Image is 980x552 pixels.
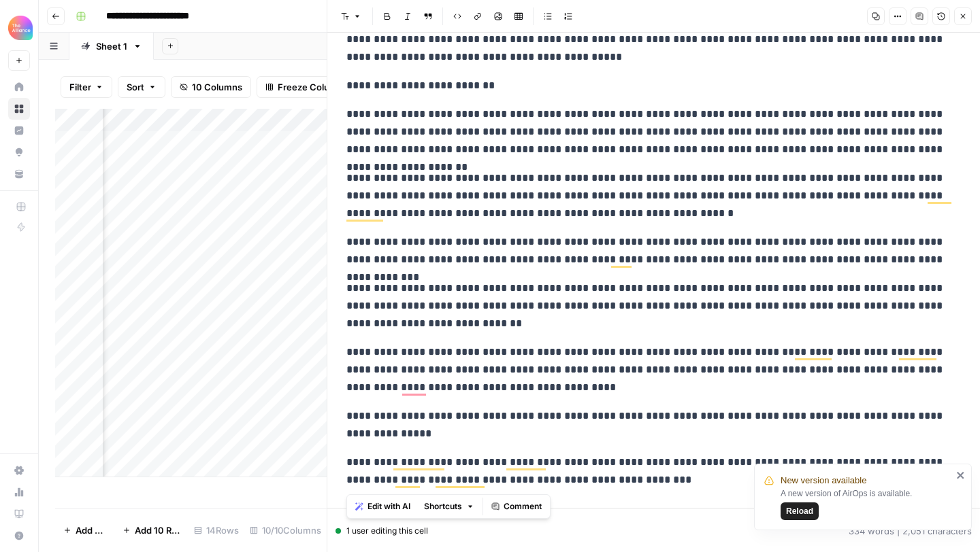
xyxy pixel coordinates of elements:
div: 10/10 Columns [244,519,327,541]
span: Sort [127,80,144,94]
div: Sheet 1 [96,39,127,53]
button: Reload [781,502,819,520]
a: Browse [8,98,30,120]
span: New version available [781,474,866,487]
button: Freeze Columns [257,76,357,98]
span: Filter [69,80,91,94]
span: Add 10 Rows [135,523,180,537]
button: Workspace: Alliance [8,11,30,45]
button: Filter [61,76,112,98]
a: Insights [8,120,30,141]
button: Sort [118,76,165,98]
div: 1 user editing this cell [336,525,428,537]
button: Shortcuts [419,498,480,515]
a: Settings [8,460,30,481]
div: 334 words | 2,051 characters [849,524,972,538]
button: Edit with AI [350,498,416,515]
span: Edit with AI [367,500,410,513]
span: Shortcuts [424,500,462,513]
span: Freeze Columns [278,80,348,94]
button: Add Row [55,519,114,541]
img: Alliance Logo [8,16,33,40]
button: Comment [486,498,547,515]
span: Reload [786,505,813,517]
button: close [956,470,966,481]
span: 10 Columns [192,80,242,94]
button: Add 10 Rows [114,519,189,541]
span: Comment [504,500,542,513]
a: Sheet 1 [69,33,154,60]
a: Your Data [8,163,30,185]
a: Usage [8,481,30,503]
a: Opportunities [8,141,30,163]
button: 10 Columns [171,76,251,98]
div: A new version of AirOps is available. [781,487,952,520]
a: Learning Hub [8,503,30,525]
a: Home [8,76,30,98]
span: Add Row [76,523,106,537]
button: Help + Support [8,525,30,547]
div: 14 Rows [189,519,244,541]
